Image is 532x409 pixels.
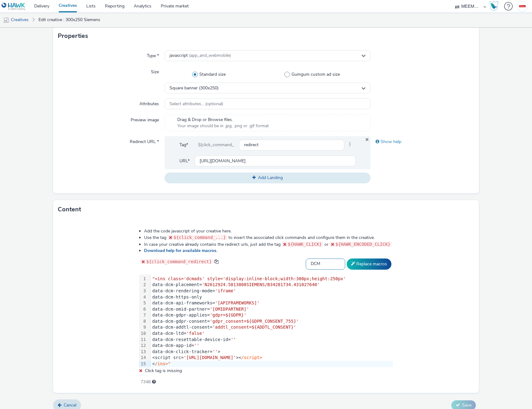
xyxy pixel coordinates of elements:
label: Size [148,66,161,75]
span: 7348 [141,379,151,385]
h3: Content [58,205,81,214]
span: 'gdpr_consent=${GDPR_CONSENT_755}' [210,319,299,324]
span: '[URL][DOMAIN_NAME]' [184,355,236,360]
span: (app_and_webmobile) [189,52,231,58]
label: Redirect URL * [127,136,161,145]
div: 13 [139,349,147,355]
label: Preview image [128,115,161,123]
a: Edit creative : 300x250 Siemens [35,12,103,27]
span: ${HAWK_CLICK} [288,242,322,247]
div: 7 [139,312,147,318]
label: Type * [144,50,161,59]
span: copy to clipboard [214,259,219,264]
div: data-dcm-app-id= [151,343,393,349]
div: data-dcm-api-frameworks= [151,300,393,306]
span: /ins>" [155,361,171,366]
span: ${HAWK_ENCODED_CLICK} [336,242,390,247]
li: Add the code javascript of your creative here. [144,228,393,234]
a: Hawk Academy [489,1,501,11]
div: data-dcm-placement= [151,282,393,288]
li: Use the tag to insert the associated click commands and configure them in the creative. [144,234,393,241]
img: Tanguy Van Ingelgom [518,2,527,11]
div: data-dcm-rendering-mode= [151,288,393,294]
span: "<ins class='dcmads' style='display:inline-block;width:300px;height:250px' [152,276,346,281]
button: Add Landing [165,173,371,183]
div: 12 [139,343,147,349]
div: < [151,361,393,367]
input: url... [195,155,356,166]
span: Drag & Drop or Browse files. [177,117,269,123]
div: data-dcm-gdpr-consent= [151,318,393,325]
div: 2 [139,282,147,288]
span: Select attributes... (optional) [169,101,223,107]
div: ${click_command_ [193,139,239,151]
li: In case your creative already contains the redirect urls, just add the tag or [144,241,393,248]
div: 3 [139,288,147,294]
span: ${click_command_...} [174,235,226,240]
span: 'false' [186,331,205,336]
img: Hawk Academy [489,1,498,11]
div: 8 [139,318,147,325]
div: Show help [371,136,474,147]
div: 10 [139,330,147,337]
img: undefined Logo [2,2,25,10]
div: data-dcm-gdpr-applies= [151,312,393,318]
span: '' [231,337,236,342]
span: } [344,139,356,151]
span: Click tag is missing [145,368,182,374]
div: data-dcm-omid-partner= [151,306,393,312]
div: 11 [139,337,147,343]
label: Attributes [137,98,161,107]
span: 'addtl_consent=${ADDTL_CONSENT}' [212,325,296,330]
span: Add Landing [258,175,283,181]
div: data-dcm-click-tracker= > [151,349,393,355]
span: javascript [169,53,231,58]
h3: Properties [58,31,88,41]
div: 9 [139,324,147,330]
div: data-dcm-https-only [151,294,393,300]
span: '' [212,349,218,354]
span: Your image should be in .jpg, .png or .gif format [177,123,269,129]
div: 4 [139,294,147,300]
span: '[APIFRAMEWORKS]' [215,300,259,305]
span: 'iframe' [215,288,236,293]
span: Save [462,402,471,408]
span: 'gdpr=${GDPR}' [210,312,246,317]
div: 1 [139,276,147,282]
span: '[OMIDPARTNER]' [210,307,249,312]
div: data-dcm-addtl-consent= [151,324,393,330]
div: data-dcm-ltd= [151,330,393,337]
div: data-dcm-resettable-device-id= [151,337,393,343]
div: 5 [139,300,147,306]
span: /script> [241,355,262,360]
div: 6 [139,306,147,312]
div: <script src= >< [151,355,393,361]
img: mobile [3,17,9,23]
div: Maximum recommended length: 3000 characters. [152,379,156,385]
a: Download help for available macros. [144,248,220,254]
span: Gumgum custom ad size [291,71,340,78]
span: Cancel [64,402,76,408]
span: ${click_command_redirect} [146,259,212,264]
div: 14 [139,355,147,361]
span: Square banner (300x250) [169,86,219,91]
span: '' [194,343,199,348]
span: Standard size [199,71,226,78]
button: Replace macros [347,258,391,270]
div: 15 [139,361,147,367]
span: 'N2612924.5813808SIEMENS/B34281734.431027640' [202,282,320,287]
